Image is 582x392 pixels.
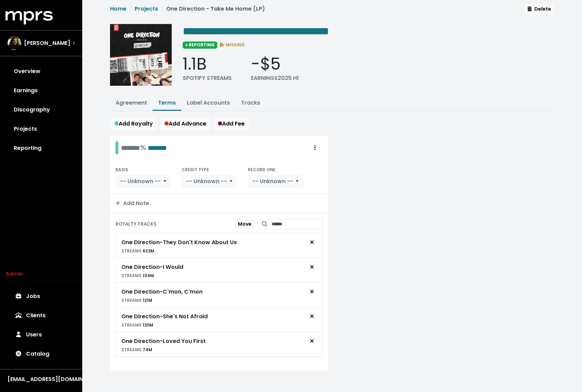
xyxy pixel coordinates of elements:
small: BASIS [116,167,128,173]
div: SPOTIFY STREAMS [183,74,232,82]
span: STREAMS [121,297,142,303]
small: ROYALTY TRACKS [116,221,157,227]
button: Remove royalty target [304,261,319,274]
div: One Direction - Loved You First [121,337,206,345]
span: Edit value [121,144,140,151]
a: Reporting [5,139,77,158]
span: -- Unknown -- [252,177,293,185]
span: STREAMS [121,322,142,328]
span: Add Advance [165,120,206,128]
a: Projects [135,5,158,13]
span: ● REPORTING [183,41,217,48]
button: Remove royalty target [304,236,319,249]
span: Edit value [183,26,329,37]
button: Remove royalty target [304,335,319,348]
button: Remove royalty target [304,310,319,323]
a: Overview [5,62,77,81]
small: 632M [121,248,154,254]
span: [PERSON_NAME] [24,39,70,47]
span: STREAMS [121,273,142,278]
a: Users [5,325,77,344]
span: Add Note [116,199,149,207]
a: mprs logo [5,13,53,21]
span: -- Unknown -- [186,177,227,185]
a: Terms [158,99,176,107]
a: Discography [5,100,77,119]
button: -- Unknown -- [182,175,237,188]
input: Search for tracks by title and link them to this royalty [271,219,323,229]
a: Earnings [5,81,77,100]
small: 74M [121,347,152,353]
button: Remove royalty target [304,285,319,298]
button: Add Advance [160,117,211,130]
small: 134M [121,273,154,278]
button: Add Royalty [110,117,157,130]
div: One Direction - She's Not Afraid [121,312,208,321]
small: 120M [121,322,153,328]
span: -- Unknown -- [120,177,161,185]
div: [EMAIL_ADDRESS][DOMAIN_NAME] [8,375,75,383]
button: Add Fee [214,117,249,130]
a: Agreement [116,99,147,107]
button: -- Unknown -- [248,175,303,188]
button: Delete [524,4,554,14]
nav: breadcrumb [110,5,265,19]
small: 121M [121,297,152,303]
span: Add Royalty [114,120,153,128]
button: Add Note [110,194,328,213]
span: MISSING [219,42,245,48]
button: Move [235,219,255,229]
a: Label Accounts [187,99,230,107]
div: One Direction - C'mon, C'mon [121,288,203,296]
span: Edit value [148,144,167,151]
a: Projects [5,119,77,139]
a: Tracks [241,99,260,107]
img: Album cover for this project [110,24,172,86]
div: One Direction - They Don't Know About Us [121,238,237,247]
button: [EMAIL_ADDRESS][DOMAIN_NAME] [5,375,77,384]
a: Catalog [5,344,77,364]
a: Home [110,5,126,13]
span: Move [238,221,252,227]
a: Jobs [5,287,77,306]
button: Royalty administration options [307,141,323,154]
span: % [140,143,146,152]
a: Clients [5,306,77,325]
span: Delete [528,5,551,12]
button: -- Unknown -- [116,175,171,188]
div: EARNINGS 2025 H1 [251,74,299,82]
span: Add Fee [218,120,245,128]
small: CREDIT TYPE [182,167,209,173]
span: STREAMS [121,248,142,254]
img: The selected account / producer [8,36,21,50]
small: RECORD ONE [248,167,276,173]
span: STREAMS [121,347,142,353]
div: One Direction - I Would [121,263,183,271]
div: -$5 [251,54,299,74]
div: 1.1B [183,54,232,74]
li: One Direction - Take Me Home (LP) [158,5,265,13]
